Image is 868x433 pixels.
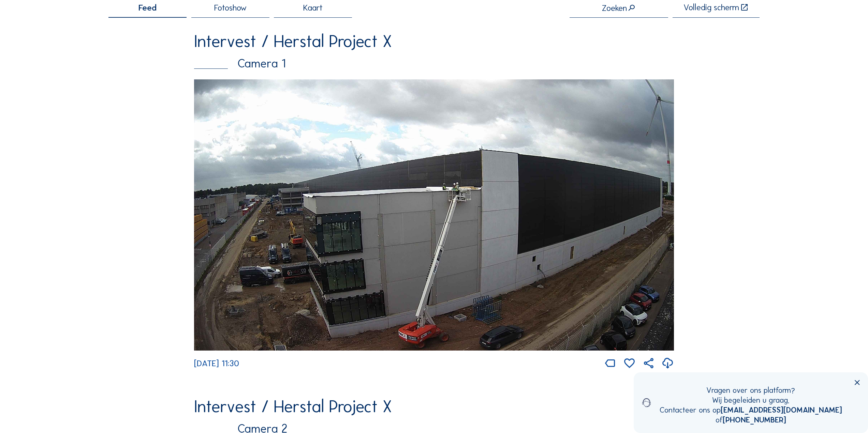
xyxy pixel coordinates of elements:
span: Fotoshow [214,4,247,12]
span: Feed [138,4,157,12]
div: Vragen over ons platform? [660,385,842,395]
div: Contacteer ons op [660,405,842,415]
a: [EMAIL_ADDRESS][DOMAIN_NAME] [721,405,842,415]
span: Kaart [303,4,323,12]
div: Volledig scherm [683,3,739,12]
img: Image [194,79,674,351]
img: operator [642,385,651,420]
div: Camera 1 [194,58,674,69]
div: of [660,415,842,425]
span: [DATE] 11:30 [194,358,239,369]
a: [PHONE_NUMBER] [723,415,786,424]
div: Wij begeleiden u graag. [660,395,842,405]
div: Intervest / Herstal Project X [194,33,674,50]
div: Intervest / Herstal Project X [194,398,674,415]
